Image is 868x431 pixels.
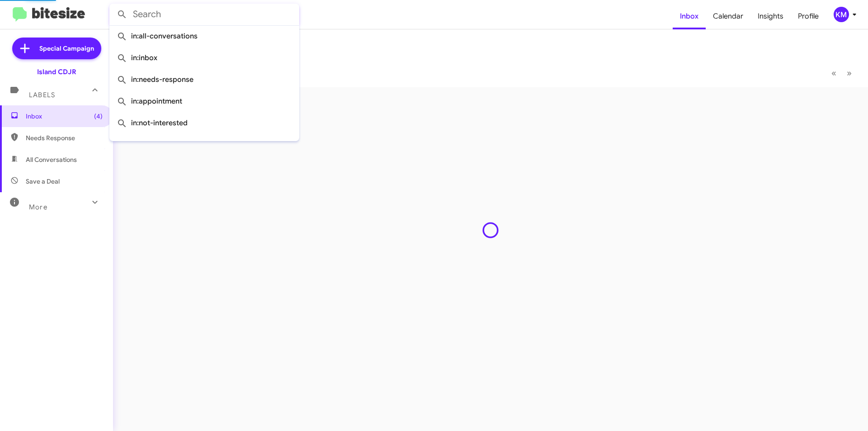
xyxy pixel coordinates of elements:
span: « [831,67,836,79]
span: Needs Response [26,133,103,142]
span: in:inbox [117,47,292,69]
a: Insights [750,3,791,29]
span: in:not-interested [117,112,292,134]
input: Search [109,4,299,25]
button: KM [826,7,858,22]
span: All Conversations [26,155,77,164]
button: Previous [826,64,842,82]
span: Labels [29,91,55,99]
span: » [847,67,852,79]
span: in:needs-response [117,69,292,90]
span: Special Campaign [39,44,94,53]
span: in:appointment [117,90,292,112]
span: Save a Deal [26,177,60,186]
a: Inbox [673,3,706,29]
button: Next [841,64,857,82]
span: in:all-conversations [117,25,292,47]
div: Island CDJR [37,67,76,76]
span: in:sold-verified [117,134,292,156]
nav: Page navigation example [826,64,857,82]
a: Special Campaign [12,38,101,59]
a: Profile [791,3,826,29]
a: Calendar [706,3,750,29]
div: KM [834,7,849,22]
span: Inbox [26,112,103,121]
span: (4) [94,112,103,121]
span: More [29,203,47,211]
